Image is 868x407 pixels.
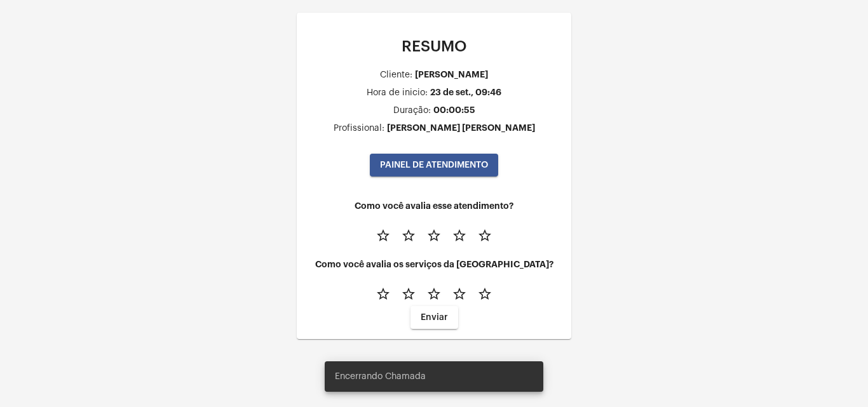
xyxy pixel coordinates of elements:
div: Cliente: [380,70,412,80]
div: 23 de set., 09:46 [430,88,501,97]
div: Duração: [393,106,431,116]
button: Enviar [410,306,458,329]
h4: Como você avalia os serviços da [GEOGRAPHIC_DATA]? [307,260,561,269]
div: Profissional: [334,124,384,133]
mat-icon: star_border [426,286,442,302]
p: RESUMO [307,38,561,55]
div: Hora de inicio: [367,88,428,98]
div: 00:00:55 [433,105,475,115]
mat-icon: star_border [452,286,467,302]
mat-icon: star_border [401,286,416,302]
div: [PERSON_NAME] [PERSON_NAME] [387,123,535,133]
mat-icon: star_border [376,286,391,302]
mat-icon: star_border [477,228,492,243]
span: Encerrando Chamada [335,370,426,383]
div: [PERSON_NAME] [415,70,488,79]
mat-icon: star_border [426,228,442,243]
button: PAINEL DE ATENDIMENTO [370,154,498,177]
mat-icon: star_border [401,228,416,243]
mat-icon: star_border [376,228,391,243]
mat-icon: star_border [477,286,492,302]
h4: Como você avalia esse atendimento? [307,201,561,211]
mat-icon: star_border [452,228,467,243]
span: Enviar [421,313,448,322]
span: PAINEL DE ATENDIMENTO [380,161,488,170]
